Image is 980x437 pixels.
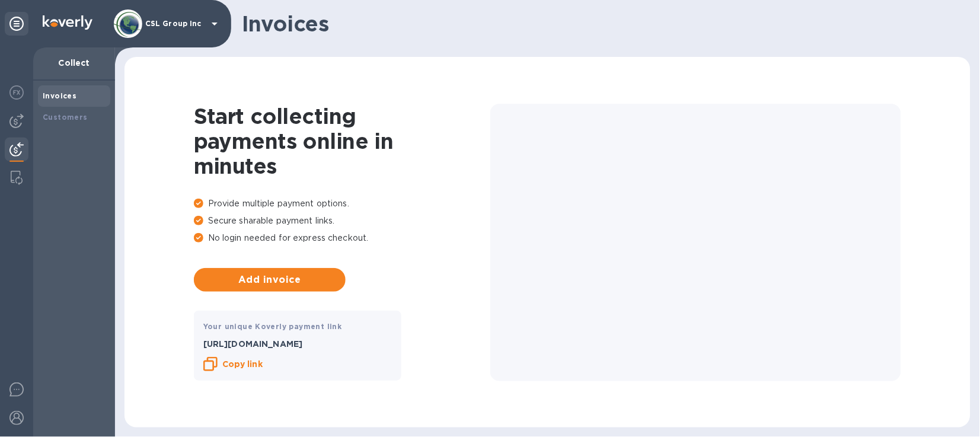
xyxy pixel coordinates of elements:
[194,197,490,210] p: Provide multiple payment options.
[9,85,24,100] img: Foreign exchange
[43,91,76,100] b: Invoices
[43,15,92,30] img: Logo
[194,215,490,227] p: Secure sharable payment links.
[194,104,490,178] h1: Start collecting payments online in minutes
[145,20,205,28] p: CSL Group Inc
[43,113,88,122] b: Customers
[194,232,490,244] p: No login needed for express checkout.
[242,11,961,36] h1: Invoices
[203,338,392,350] p: [URL][DOMAIN_NAME]
[222,359,263,369] b: Copy link
[203,273,336,287] span: Add invoice
[43,57,106,69] p: Collect
[203,322,342,331] b: Your unique Koverly payment link
[194,268,346,292] button: Add invoice
[5,12,28,36] div: Unpin categories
